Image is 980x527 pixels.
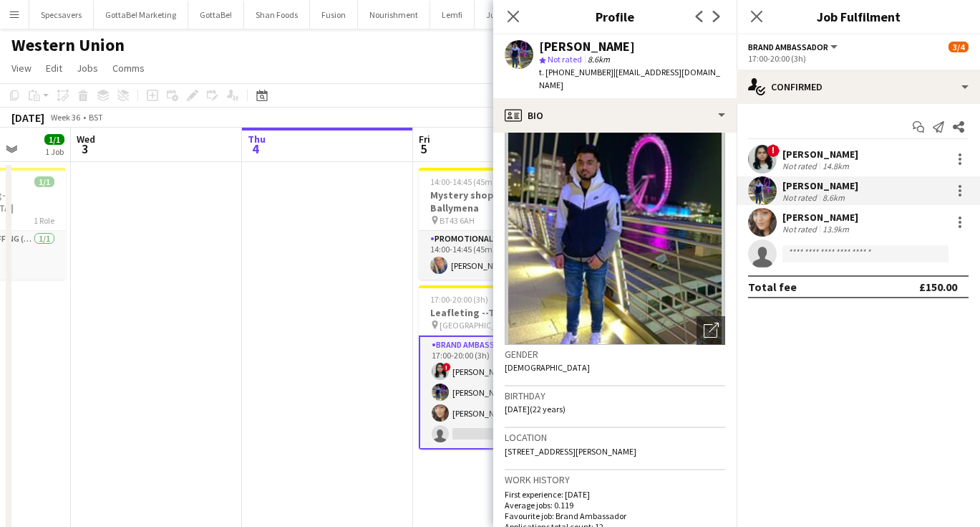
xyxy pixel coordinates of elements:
span: 17:00-20:00 (3h) [430,294,488,305]
div: Total fee [748,280,797,294]
h3: Profile [493,7,737,26]
span: [STREET_ADDRESS][PERSON_NAME] [505,446,636,457]
span: Not rated [548,54,582,65]
span: ! [442,363,451,371]
h3: Leafleting --Times TBC [419,306,579,319]
span: 1/1 [44,134,64,145]
div: BST [89,112,103,123]
span: Comms [112,62,145,75]
button: GottaBe! Marketing [94,1,188,29]
p: Average jobs: 0.119 [505,500,725,511]
span: Wed [77,133,95,146]
span: 14:00-14:45 (45m) [430,176,495,187]
h1: Western Union [11,34,125,56]
span: Edit [46,62,62,75]
span: 8.6km [585,54,613,65]
div: 17:00-20:00 (3h) [748,53,969,64]
span: Week 36 [47,112,83,123]
div: 1 Job [45,146,64,157]
span: 1/1 [34,176,54,187]
app-card-role: Promotional Staffing (Mystery Shopper)1/114:00-14:45 (45m)[PERSON_NAME] [419,231,579,280]
button: Brand Ambassador [748,42,840,52]
button: Shan Foods [244,1,310,29]
div: [DATE] [11,110,44,125]
span: 5 [417,141,430,157]
span: BT43 6AH [440,215,475,226]
span: t. [PHONE_NUMBER] [539,67,613,77]
button: Jumbo [475,1,524,29]
span: Thu [248,133,266,146]
div: Not rated [782,192,820,203]
span: 1 Role [34,215,54,226]
div: Open photos pop-in [697,316,725,345]
div: [PERSON_NAME] [782,148,858,161]
div: 13.9km [820,224,852,234]
p: First experience: [DATE] [505,489,725,500]
button: Nourishment [358,1,430,29]
span: 3/4 [949,42,969,52]
span: 3 [74,141,95,157]
button: Fusion [310,1,358,29]
div: [PERSON_NAME] [539,40,635,53]
h3: Birthday [505,389,725,402]
span: ! [767,144,780,157]
div: 14.8km [820,161,852,171]
div: £150.00 [919,280,957,294]
button: GottaBe! [188,1,244,29]
a: View [6,59,37,77]
span: [GEOGRAPHIC_DATA][PERSON_NAME] [440,320,547,331]
div: Not rated [782,224,820,234]
app-job-card: 14:00-14:45 (45m)1/1Mystery shopping--Ballymena BT43 6AH1 RolePromotional Staffing (Mystery Shopp... [419,168,579,280]
span: Brand Ambassador [748,42,828,52]
span: View [11,62,31,75]
app-card-role: Brand Ambassador2A3/417:00-20:00 (3h)![PERSON_NAME][PERSON_NAME][PERSON_NAME] [419,336,579,450]
a: Comms [107,59,150,77]
span: Fri [419,133,430,146]
div: Confirmed [737,70,980,104]
button: Specsavers [29,1,94,29]
h3: Location [505,431,725,444]
div: 8.6km [820,192,848,203]
div: Not rated [782,161,820,171]
a: Edit [40,59,68,77]
div: [PERSON_NAME] [782,211,858,224]
a: Jobs [71,59,104,77]
h3: Gender [505,348,725,361]
span: 4 [246,141,266,157]
app-job-card: 17:00-20:00 (3h)3/4Leafleting --Times TBC [GEOGRAPHIC_DATA][PERSON_NAME]1 RoleBrand Ambassador2A3... [419,285,579,450]
img: Crew avatar or photo [505,130,725,345]
span: [DEMOGRAPHIC_DATA] [505,362,590,373]
h3: Work history [505,473,725,486]
div: Bio [493,98,737,133]
span: [DATE] (22 years) [505,404,566,414]
h3: Job Fulfilment [737,7,980,26]
div: [PERSON_NAME] [782,179,858,192]
span: Jobs [77,62,98,75]
span: | [EMAIL_ADDRESS][DOMAIN_NAME] [539,67,720,90]
p: Favourite job: Brand Ambassador [505,511,725,521]
h3: Mystery shopping--Ballymena [419,189,579,214]
button: Lemfi [430,1,475,29]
